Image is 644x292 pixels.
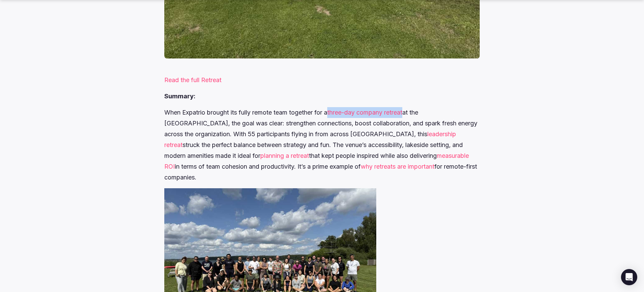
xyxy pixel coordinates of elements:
a: leadership retreat [164,130,456,148]
a: Read the full Retreat [164,76,221,83]
strong: Summary: [164,93,195,100]
div: Open Intercom Messenger [621,269,637,285]
p: When Expatrio brought its fully remote team together for a at the [GEOGRAPHIC_DATA], the goal was... [164,107,480,183]
a: measurable ROI [164,152,469,170]
a: three-day company retreat [327,109,402,116]
a: planning a retreat [260,152,309,159]
a: why retreats are important [361,163,434,170]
